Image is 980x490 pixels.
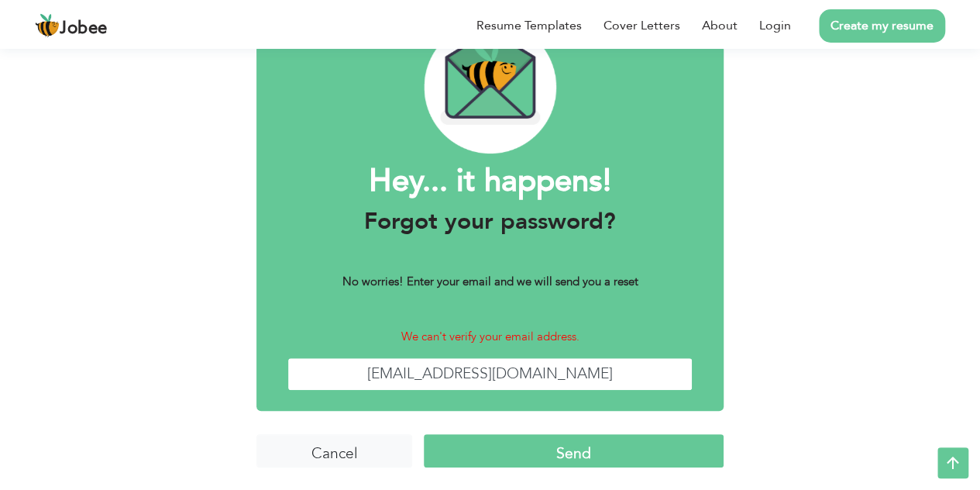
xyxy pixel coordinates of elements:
h1: Hey... it happens! [287,161,693,202]
a: About [702,16,738,35]
input: Cancel [256,434,412,468]
img: envelope_bee.png [424,21,557,154]
a: Jobee [35,13,108,38]
h3: Forgot your password? [287,208,693,236]
a: Login [759,16,791,35]
a: Create my resume [819,9,945,43]
input: Enter Your Email [287,357,693,391]
p: We can't verify your email address. [287,328,693,346]
a: Cover Letters [603,16,680,35]
input: Send [424,434,724,468]
b: No worries! Enter your email and we will send you a reset [342,274,638,289]
img: jobee.io [35,13,60,38]
span: Jobee [60,20,108,37]
a: Resume Templates [476,16,582,35]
